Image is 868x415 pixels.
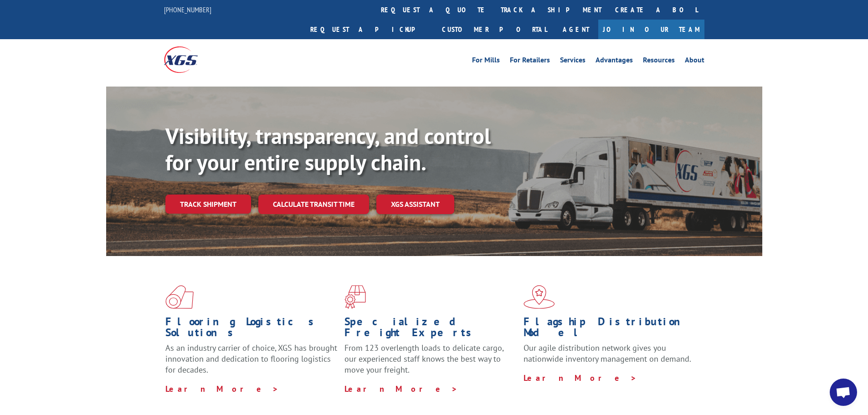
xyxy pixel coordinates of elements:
h1: Flooring Logistics Solutions [165,316,338,343]
a: Learn More > [344,384,458,394]
span: As an industry carrier of choice, XGS has brought innovation and dedication to flooring logistics... [165,343,337,375]
img: xgs-icon-total-supply-chain-intelligence-red [165,285,194,309]
a: Services [560,56,586,67]
a: For Mills [472,56,500,67]
p: From 123 overlength loads to delicate cargo, our experienced staff knows the best way to move you... [344,343,517,383]
a: Track shipment [165,195,251,214]
a: Request a pickup [303,20,435,39]
a: Calculate transit time [258,195,369,214]
img: xgs-icon-flagship-distribution-model-red [524,285,555,309]
a: Agent [554,20,598,39]
h1: Flagship Distribution Model [524,316,696,343]
a: For Retailers [510,56,550,67]
a: XGS ASSISTANT [376,195,454,214]
a: Resources [643,56,675,67]
a: [PHONE_NUMBER] [164,5,211,14]
a: Learn More > [524,373,637,383]
a: About [685,56,704,67]
img: xgs-icon-focused-on-flooring-red [344,285,366,309]
a: Advantages [596,56,633,67]
span: Our agile distribution network gives you nationwide inventory management on demand. [524,343,691,364]
b: Visibility, transparency, and control for your entire supply chain. [165,122,491,176]
a: Customer Portal [435,20,554,39]
a: Learn More > [165,384,279,394]
a: Open chat [830,379,857,406]
a: Join Our Team [598,20,704,39]
h1: Specialized Freight Experts [344,316,517,343]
